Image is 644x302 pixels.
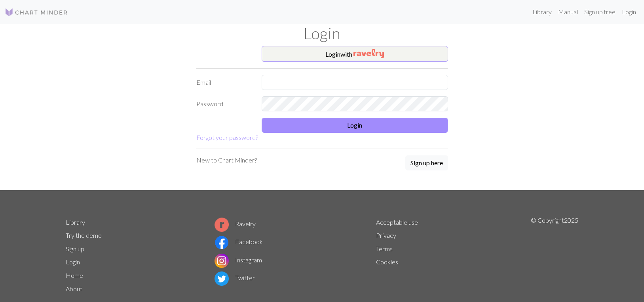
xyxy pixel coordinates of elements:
img: Logo [5,8,68,17]
h1: Login [61,24,583,43]
a: Twitter [215,274,255,281]
a: Home [66,271,83,279]
a: Terms [376,245,393,252]
a: Library [529,4,555,20]
a: Try the demo [66,231,102,239]
button: Loginwith [262,46,448,62]
a: Sign up here [405,155,448,171]
a: Library [66,218,85,226]
a: Ravelry [215,220,256,227]
a: Acceptable use [376,218,418,226]
a: Sign up free [581,4,619,20]
img: Ravelry logo [215,218,229,232]
a: Forgot your password? [196,134,258,141]
img: Twitter logo [215,271,229,286]
p: New to Chart Minder? [196,155,257,165]
img: Ravelry [353,49,384,58]
a: Manual [555,4,581,20]
img: Instagram logo [215,254,229,268]
p: © Copyright 2025 [531,216,578,296]
button: Sign up here [405,155,448,170]
label: Email [192,75,257,90]
a: Privacy [376,231,396,239]
a: About [66,285,82,292]
a: Facebook [215,238,263,245]
a: Instagram [215,256,262,264]
a: Login [619,4,639,20]
button: Login [262,118,448,133]
label: Password [192,96,257,111]
a: Login [66,258,80,266]
img: Facebook logo [215,235,229,250]
a: Sign up [66,245,84,252]
a: Cookies [376,258,398,266]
